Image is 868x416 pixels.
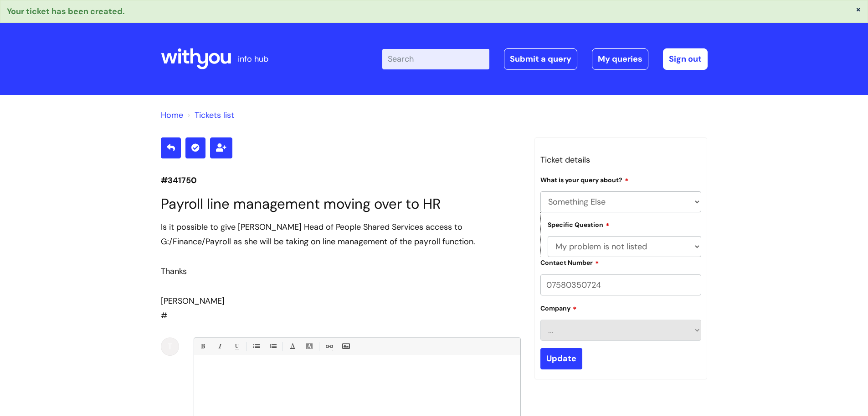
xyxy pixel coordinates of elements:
[161,110,183,121] a: Home
[382,49,489,69] input: Search
[185,108,234,122] li: Tickets list
[856,5,861,13] button: ×
[540,175,629,184] label: What is your query about?
[250,341,262,352] a: • Unordered List (Ctrl-Shift-7)
[303,341,315,352] a: Back Color
[231,341,242,352] a: Underline(Ctrl-U)
[287,341,298,352] a: Font Color
[382,48,708,69] div: | -
[195,110,234,121] a: Tickets list
[161,173,521,188] p: #341750
[161,108,183,122] li: Solution home
[663,48,708,69] a: Sign out
[238,52,268,66] p: info hub
[540,258,599,267] label: Contact Number
[161,294,521,308] div: [PERSON_NAME]
[340,341,351,352] a: Insert Image...
[214,341,225,352] a: Italic (Ctrl-I)
[161,195,521,212] h1: Payroll line management moving over to HR
[161,220,521,249] div: Is it possible to give [PERSON_NAME] Head of People Shared Services access to G:/Finance/Payroll ...
[504,48,577,69] a: Submit a query
[548,220,610,229] label: Specific Question
[161,337,179,356] div: T
[540,153,702,167] h3: Ticket details
[267,341,278,352] a: 1. Ordered List (Ctrl-Shift-8)
[592,48,648,69] a: My queries
[197,341,208,352] a: Bold (Ctrl-B)
[323,341,334,352] a: Link
[161,220,521,323] div: #
[540,348,582,369] input: Update
[161,264,521,279] div: Thanks
[540,303,577,312] label: Company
